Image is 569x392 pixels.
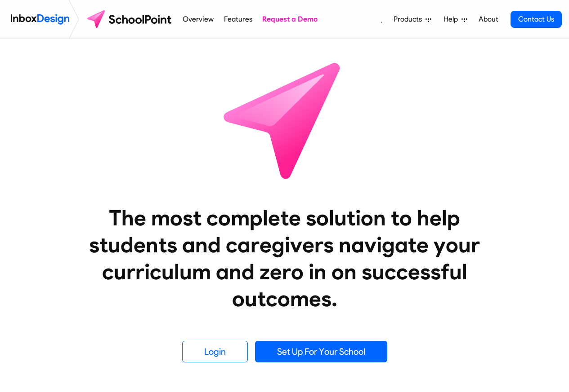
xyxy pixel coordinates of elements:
[71,204,498,312] heading: The most complete solution to help students and caregivers navigate your curriculum and zero in o...
[390,10,435,28] a: Products
[260,10,320,28] a: Request a Demo
[221,10,255,28] a: Features
[511,11,562,28] a: Contact Us
[440,10,471,28] a: Help
[444,14,461,25] span: Help
[83,9,178,30] img: schoolpoint logo
[394,14,426,25] span: Products
[255,341,387,362] a: Set Up For Your School
[180,10,216,28] a: Overview
[204,39,366,201] img: icon_schoolpoint.svg
[182,341,248,362] a: Login
[476,10,501,28] a: About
